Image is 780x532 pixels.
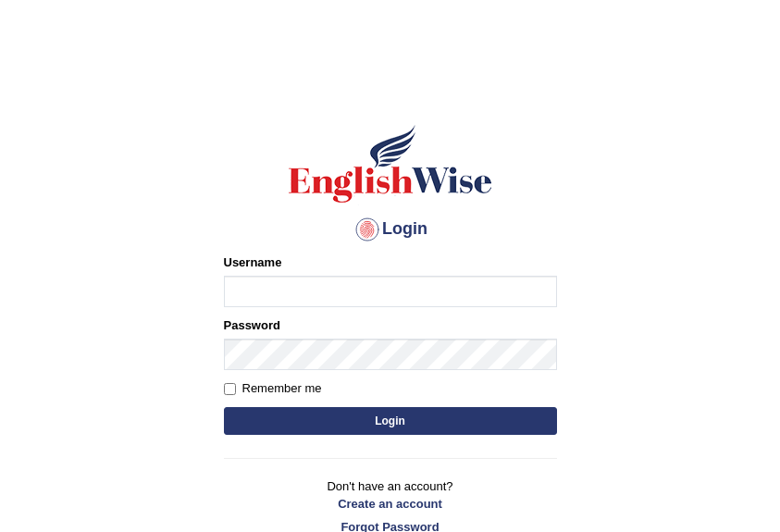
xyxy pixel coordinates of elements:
[224,383,236,395] input: Remember me
[224,407,557,435] button: Login
[224,215,557,244] h4: Login
[285,122,496,205] img: Logo of English Wise sign in for intelligent practice with AI
[224,379,322,398] label: Remember me
[224,316,280,334] label: Password
[224,495,557,513] a: Create an account
[224,254,282,271] label: Username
